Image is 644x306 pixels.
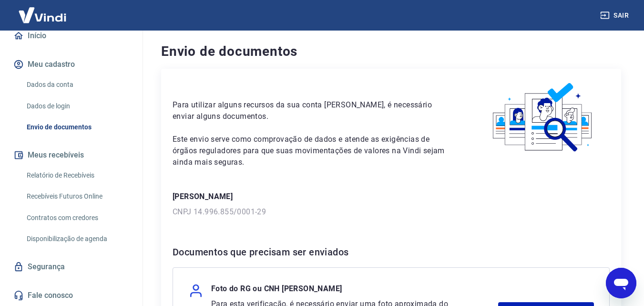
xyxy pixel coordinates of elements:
[173,191,610,202] p: [PERSON_NAME]
[23,117,131,137] a: Envio de documentos
[173,244,610,260] h6: Documentos que precisam ser enviados
[598,7,633,24] button: Sair
[11,285,131,306] a: Fale conosco
[173,99,454,122] p: Para utilizar alguns recursos da sua conta [PERSON_NAME], é necessário enviar alguns documentos.
[23,96,131,116] a: Dados de login
[606,268,636,298] iframe: Botão para abrir a janela de mensagens
[23,229,131,249] a: Disponibilização de agenda
[23,187,131,206] a: Recebíveis Futuros Online
[23,208,131,228] a: Contratos com credores
[23,166,131,185] a: Relatório de Recebíveis
[161,42,621,61] h4: Envio de documentos
[11,145,131,166] button: Meus recebíveis
[477,80,610,155] img: waiting_documents.41d9841a9773e5fdf392cede4d13b617.svg
[11,25,131,46] a: Início
[211,283,342,298] p: Foto do RG ou CNH [PERSON_NAME]
[11,256,131,277] a: Segurança
[23,75,131,95] a: Dados da conta
[11,0,73,30] img: Vindi
[11,54,131,75] button: Meu cadastro
[173,206,610,218] p: CNPJ 14.996.855/0001-29
[173,134,454,168] p: Este envio serve como comprovação de dados e atende as exigências de órgãos reguladores para que ...
[188,283,204,298] img: user.af206f65c40a7206969b71a29f56cfb7.svg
